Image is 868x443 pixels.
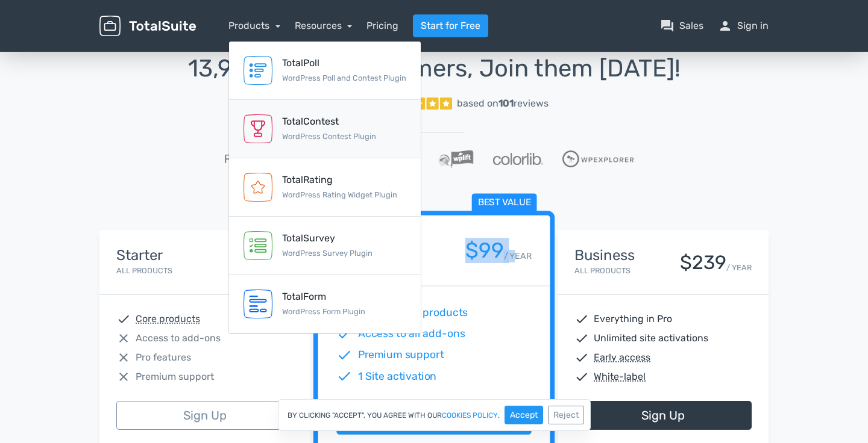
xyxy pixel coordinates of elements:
[358,368,437,384] span: 1 Site activation
[574,370,589,384] span: check
[457,96,549,111] div: based on reviews
[229,275,421,333] a: TotalForm WordPress Form Plugin
[244,56,272,85] img: TotalPoll
[718,19,732,33] span: person
[99,91,769,116] a: Excellent 5/5 based on101reviews
[594,350,650,365] abbr: Early access
[562,150,634,167] img: WPExplorer
[116,266,172,275] small: All Products
[574,331,589,345] span: check
[228,20,280,31] a: Products
[99,55,769,82] h1: 13,945 Happy Customers, Join them [DATE]!
[244,290,272,318] img: TotalForm
[244,173,272,202] img: TotalRating
[136,331,221,345] span: Access to add-ons
[336,368,352,384] span: check
[358,305,468,321] span: Access to all products
[282,290,365,304] div: TotalForm
[548,406,584,424] button: Reject
[413,14,488,37] a: Start for Free
[594,370,646,384] abbr: White-label
[594,312,672,326] span: Everything in Pro
[660,19,703,33] a: question_answerSales
[244,231,272,260] img: TotalSurvey
[116,350,131,365] span: close
[229,217,421,275] a: TotalSurvey WordPress Survey Plugin
[295,20,353,31] a: Resources
[278,399,591,431] div: By clicking "Accept", you agree with our .
[358,326,465,342] span: Access to all add-ons
[136,370,214,384] span: Premium support
[136,312,200,326] abbr: Core products
[282,173,397,187] div: TotalRating
[366,19,398,33] a: Pricing
[282,190,397,199] small: WordPress Rating Widget Plugin
[229,158,421,217] a: TotalRating WordPress Rating Widget Plugin
[229,100,421,158] a: TotalContest WordPress Contest Plugin
[282,249,373,258] small: WordPress Survey Plugin
[465,239,504,262] div: $99
[116,312,131,326] span: check
[574,350,589,365] span: check
[282,114,376,129] div: TotalContest
[493,153,542,165] img: Colorlib
[660,19,675,33] span: question_answer
[282,307,365,316] small: WordPress Form Plugin
[282,132,376,141] small: WordPress Contest Plugin
[358,347,444,363] span: Premium support
[99,16,196,37] img: TotalSuite for WordPress
[442,412,498,419] a: cookies policy
[574,247,635,263] h4: Business
[282,73,406,82] small: WordPress Poll and Contest Plugin
[136,350,191,365] span: Pro features
[116,247,172,263] h4: Starter
[229,42,421,100] a: TotalPoll WordPress Poll and Contest Plugin
[224,152,286,166] h5: Featured in
[438,150,474,168] img: WPLift
[498,98,514,109] strong: 101
[282,56,406,70] div: TotalPoll
[574,312,589,326] span: check
[504,250,532,262] small: / YEAR
[505,406,543,424] button: Accept
[594,331,708,345] span: Unlimited site activations
[680,252,726,273] div: $239
[116,370,131,384] span: close
[336,326,352,342] span: check
[718,19,769,33] a: personSign in
[336,347,352,363] span: check
[282,231,373,246] div: TotalSurvey
[472,194,537,212] span: Best value
[244,114,272,143] img: TotalContest
[116,331,131,345] span: close
[574,266,631,275] small: All Products
[726,262,752,273] small: / YEAR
